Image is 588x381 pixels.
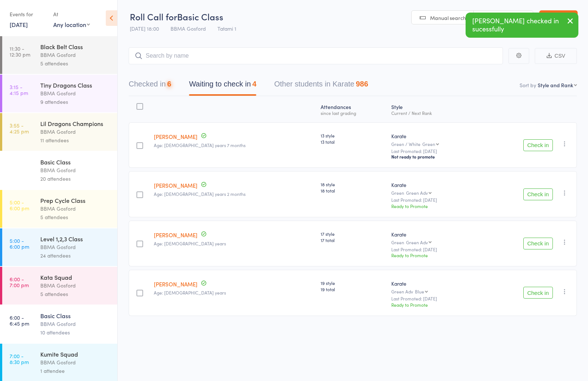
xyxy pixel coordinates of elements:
[40,251,111,260] div: 24 attendees
[391,181,477,188] div: Karate
[391,252,477,258] div: Ready to Promote
[154,240,226,246] span: Age: [DEMOGRAPHIC_DATA] years
[40,243,111,251] div: BBMA Gosford
[40,127,111,136] div: BBMA Gosford
[40,204,111,213] div: BBMA Gosford
[391,132,477,140] div: Karate
[356,80,368,88] div: 986
[217,25,236,32] span: Tatami 1
[154,191,246,197] span: Age: [DEMOGRAPHIC_DATA] years 2 months
[10,84,28,96] time: 3:15 - 4:15 pm
[40,98,111,106] div: 9 attendees
[318,99,388,119] div: Atten­dances
[177,10,223,23] span: Basic Class
[130,10,177,23] span: Roll Call for
[391,149,477,154] small: Last Promoted: [DATE]
[523,139,553,151] button: Check in
[538,81,573,89] div: Style and Rank
[154,280,197,288] a: [PERSON_NAME]
[10,161,29,173] time: 4:00 - 4:45 pm
[415,289,424,294] div: Blue
[321,286,385,292] span: 19 total
[53,20,90,28] div: Any location
[539,10,578,25] a: Exit roll call
[40,51,111,59] div: BBMA Gosford
[2,152,117,189] a: 4:00 -4:45 pmBasic ClassBBMA Gosford20 attendees
[40,273,111,281] div: Kata Squad
[154,142,246,148] span: Age: [DEMOGRAPHIC_DATA] years 7 months
[523,287,553,299] button: Check in
[391,289,477,294] div: Green Adv
[535,48,577,64] button: CSV
[40,367,111,375] div: 1 attendee
[40,174,111,183] div: 20 attendees
[321,231,385,237] span: 17 style
[391,231,477,238] div: Karate
[10,122,29,134] time: 3:55 - 4:25 pm
[10,314,29,326] time: 6:00 - 6:45 pm
[430,14,466,21] span: Manual search
[40,42,111,51] div: Black Belt Class
[129,76,171,96] button: Checked in6
[391,240,477,245] div: Green
[391,296,477,301] small: Last Promoted: [DATE]
[40,166,111,174] div: BBMA Gosford
[10,238,29,249] time: 5:00 - 6:00 pm
[167,80,171,88] div: 6
[274,76,368,96] button: Other students in Karate986
[53,8,90,20] div: At
[321,110,385,115] div: since last grading
[391,142,477,146] div: Green / White
[10,20,28,28] a: [DATE]
[10,199,29,211] time: 5:00 - 6:00 pm
[321,139,385,145] span: 13 total
[40,59,111,68] div: 5 attendees
[2,113,117,151] a: 3:55 -4:25 pmLil Dragons ChampionsBBMA Gosford11 attendees
[2,36,117,74] a: 11:30 -12:30 pmBlack Belt ClassBBMA Gosford5 attendees
[40,358,111,367] div: BBMA Gosford
[321,187,385,194] span: 18 total
[154,133,197,140] a: [PERSON_NAME]
[10,8,46,20] div: Events for
[40,281,111,290] div: BBMA Gosford
[2,267,117,305] a: 6:00 -7:00 pmKata SquadBBMA Gosford5 attendees
[40,290,111,298] div: 5 attendees
[40,235,111,243] div: Level 1,2,3 Class
[391,110,477,115] div: Current / Next Rank
[391,280,477,287] div: Karate
[40,158,111,166] div: Basic Class
[520,81,536,89] label: Sort by
[40,81,111,89] div: Tiny Dragons Class
[466,13,578,38] div: [PERSON_NAME] checked in sucessfully
[321,132,385,139] span: 13 style
[321,280,385,286] span: 19 style
[10,276,29,288] time: 6:00 - 7:00 pm
[40,320,111,328] div: BBMA Gosford
[391,302,477,308] div: Ready to Promote
[2,190,117,228] a: 5:00 -6:00 pmPrep Cycle ClassBBMA Gosford5 attendees
[252,80,256,88] div: 4
[154,231,197,239] a: [PERSON_NAME]
[40,213,111,221] div: 5 attendees
[170,25,206,32] span: BBMA Gosford
[154,289,226,296] span: Age: [DEMOGRAPHIC_DATA] years
[388,99,480,119] div: Style
[422,142,435,146] div: Green
[391,197,477,203] small: Last Promoted: [DATE]
[321,237,385,243] span: 17 total
[40,119,111,127] div: Lil Dragons Champions
[40,196,111,204] div: Prep Cycle Class
[40,328,111,337] div: 10 attendees
[40,350,111,358] div: Kumite Squad
[321,181,385,187] span: 18 style
[129,47,503,64] input: Search by name
[154,181,197,189] a: [PERSON_NAME]
[40,312,111,320] div: Basic Class
[2,305,117,343] a: 6:00 -6:45 pmBasic ClassBBMA Gosford10 attendees
[40,136,111,144] div: 11 attendees
[523,238,553,249] button: Check in
[10,45,30,57] time: 11:30 - 12:30 pm
[130,25,159,32] span: [DATE] 18:00
[2,75,117,112] a: 3:15 -4:15 pmTiny Dragons ClassBBMA Gosford9 attendees
[391,190,477,195] div: Green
